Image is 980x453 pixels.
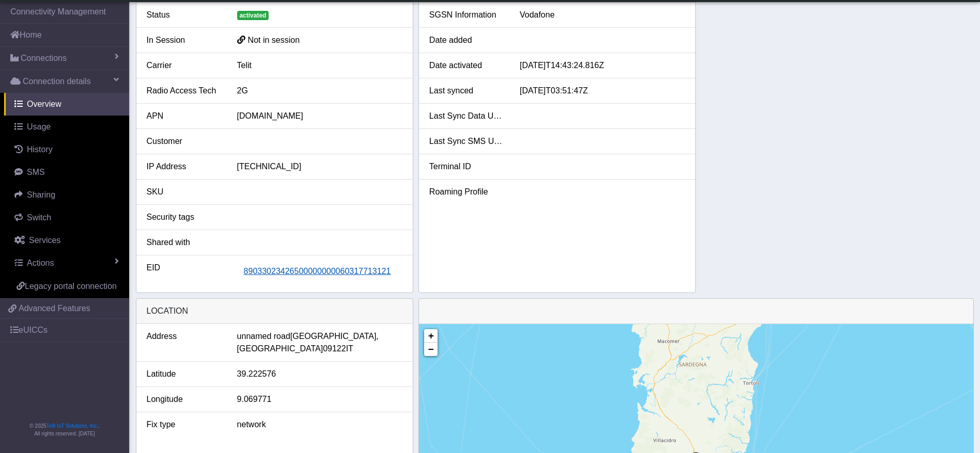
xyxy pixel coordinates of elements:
[512,85,693,97] div: [DATE]T03:51:47Z
[422,110,512,122] div: Last Sync Data Usage
[248,36,300,44] span: Not in session
[237,330,290,343] span: unnamed road
[139,34,229,46] div: In Session
[424,329,438,343] a: Zoom in
[422,186,512,198] div: Roaming Profile
[346,343,353,355] span: IT
[139,368,229,380] div: Latitude
[4,93,129,116] a: Overview
[422,160,512,173] div: Terminal ID
[424,343,438,356] a: Zoom out
[27,190,55,199] span: Sharing
[512,59,693,72] div: [DATE]T14:43:24.816Z
[25,282,117,290] span: Legacy portal connection
[29,236,60,245] span: Services
[237,262,398,281] button: 89033023426500000000060317713121
[512,9,693,21] div: Vodafone
[139,211,229,223] div: Security tags
[422,34,512,46] div: Date added
[139,186,229,198] div: SKU
[4,184,129,206] a: Sharing
[23,75,91,88] span: Connection details
[27,258,54,267] span: Actions
[4,229,129,252] a: Services
[27,213,51,222] span: Switch
[237,343,323,355] span: [GEOGRAPHIC_DATA]
[422,9,512,21] div: SGSN Information
[21,52,67,64] span: Connections
[229,418,410,431] div: network
[27,100,61,108] span: Overview
[237,11,269,20] span: activated
[229,393,410,406] div: 9.069771
[27,145,53,154] span: History
[4,116,129,138] a: Usage
[139,85,229,97] div: Radio Access Tech
[323,343,346,355] span: 09122
[139,110,229,122] div: APN
[139,236,229,249] div: Shared with
[139,59,229,72] div: Carrier
[139,160,229,173] div: IP Address
[4,161,129,184] a: SMS
[46,423,98,429] a: Telit IoT Solutions, Inc.
[139,135,229,148] div: Customer
[4,138,129,161] a: History
[19,302,90,315] span: Advanced Features
[422,59,512,72] div: Date activated
[139,393,229,406] div: Longitude
[4,206,129,229] a: Switch
[229,110,410,122] div: [DOMAIN_NAME]
[229,368,410,380] div: 39.222576
[229,160,410,173] div: [TECHNICAL_ID]
[27,122,51,131] span: Usage
[229,85,410,97] div: 2G
[4,252,129,274] a: Actions
[27,168,45,176] span: SMS
[139,9,229,21] div: Status
[422,135,512,148] div: Last Sync SMS Usage
[136,299,413,324] div: LOCATION
[139,330,229,355] div: Address
[422,85,512,97] div: Last synced
[290,330,379,343] span: [GEOGRAPHIC_DATA],
[139,262,229,281] div: EID
[229,59,410,72] div: Telit
[139,418,229,431] div: Fix type
[244,267,391,276] span: 89033023426500000000060317713121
